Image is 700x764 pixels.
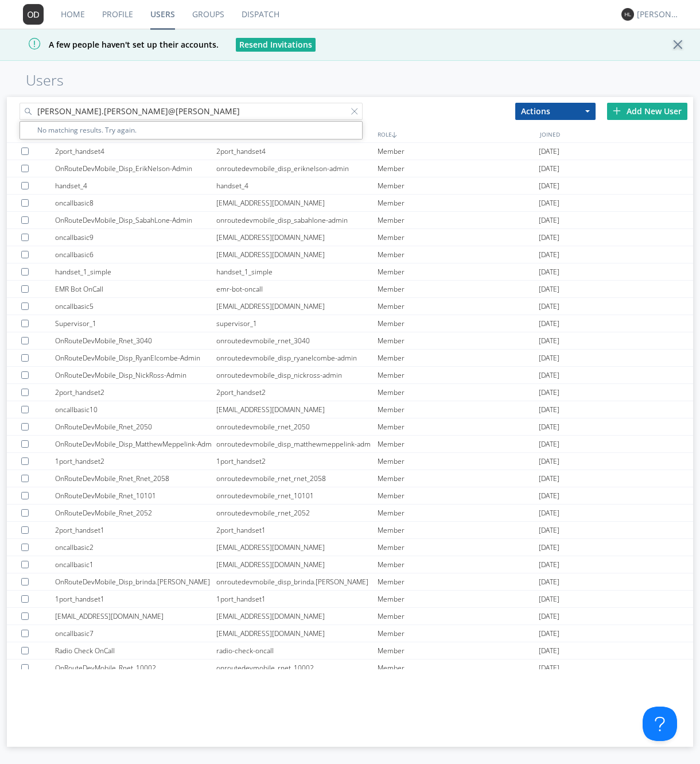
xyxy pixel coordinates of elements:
div: Member [378,608,539,625]
a: OnRouteDevMobile_Rnet_Rnet_2058onroutedevmobile_rnet_rnet_2058Member[DATE] [7,470,693,487]
div: [EMAIL_ADDRESS][DOMAIN_NAME] [216,608,378,625]
div: 1port_handset2 [55,453,216,470]
span: [DATE] [539,212,559,229]
div: Member [378,505,539,521]
div: Member [378,436,539,452]
div: Member [378,281,539,297]
div: Member [378,384,539,401]
div: [EMAIL_ADDRESS][DOMAIN_NAME] [216,401,378,418]
div: onroutedevmobile_disp_nickross-admin [216,367,378,383]
div: [EMAIL_ADDRESS][DOMAIN_NAME] [216,625,378,642]
span: [DATE] [539,522,559,539]
div: Member [378,177,539,194]
span: [DATE] [539,642,559,660]
a: EMR Bot OnCallemr-bot-oncallMember[DATE] [7,281,693,298]
a: 2port_handset12port_handset1Member[DATE] [7,522,693,539]
span: [DATE] [539,505,559,522]
span: [DATE] [539,298,559,315]
div: 1port_handset2 [216,453,378,470]
div: oncallbasic10 [55,401,216,418]
a: 2port_handset42port_handset4Member[DATE] [7,143,693,160]
span: [DATE] [539,487,559,505]
div: onroutedevmobile_rnet_10101 [216,487,378,504]
div: OnRouteDevMobile_Disp_ErikNelson-Admin [55,160,216,177]
a: OnRouteDevMobile_Rnet_2050onroutedevmobile_rnet_2050Member[DATE] [7,418,693,436]
span: No matching results. Try again. [37,125,359,137]
div: Member [378,332,539,349]
div: onroutedevmobile_rnet_3040 [216,332,378,349]
a: 1port_handset11port_handset1Member[DATE] [7,591,693,608]
a: oncallbasic6[EMAIL_ADDRESS][DOMAIN_NAME]Member[DATE] [7,246,693,263]
a: OnRouteDevMobile_Rnet_10101onroutedevmobile_rnet_10101Member[DATE] [7,487,693,505]
div: Member [378,625,539,642]
span: [DATE] [539,246,559,263]
a: oncallbasic7[EMAIL_ADDRESS][DOMAIN_NAME]Member[DATE] [7,625,693,642]
div: Member [378,591,539,607]
a: oncallbasic9[EMAIL_ADDRESS][DOMAIN_NAME]Member[DATE] [7,229,693,246]
div: handset_1_simple [55,263,216,280]
div: 2port_handset1 [216,522,378,538]
span: [DATE] [539,143,559,160]
div: [PERSON_NAME] [637,9,680,20]
div: emr-bot-oncall [216,281,378,297]
div: OnRouteDevMobile_Rnet_10002 [55,660,216,676]
div: Member [378,143,539,160]
span: [DATE] [539,332,559,350]
div: OnRouteDevMobile_Rnet_2050 [55,418,216,435]
span: [DATE] [539,229,559,246]
div: 2port_handset1 [55,522,216,538]
div: Supervisor_1 [55,315,216,332]
div: oncallbasic1 [55,556,216,573]
div: oncallbasic5 [55,298,216,315]
div: OnRouteDevMobile_Rnet_2052 [55,505,216,521]
span: [DATE] [539,608,559,625]
div: Member [378,263,539,280]
div: onroutedevmobile_rnet_2050 [216,418,378,435]
div: handset_4 [55,177,216,194]
div: OnRouteDevMobile_Disp_MatthewMeppelink-Adm [55,436,216,452]
div: Member [378,660,539,676]
div: [EMAIL_ADDRESS][DOMAIN_NAME] [216,246,378,263]
span: [DATE] [539,453,559,470]
div: OnRouteDevMobile_Rnet_Rnet_2058 [55,470,216,487]
div: onroutedevmobile_disp_eriknelson-admin [216,160,378,177]
a: oncallbasic2[EMAIL_ADDRESS][DOMAIN_NAME]Member[DATE] [7,539,693,556]
div: oncallbasic6 [55,246,216,263]
div: OnRouteDevMobile_Disp_RyanElcombe-Admin [55,350,216,366]
div: onroutedevmobile_rnet_2052 [216,505,378,521]
div: [EMAIL_ADDRESS][DOMAIN_NAME] [216,298,378,315]
a: [EMAIL_ADDRESS][DOMAIN_NAME][EMAIL_ADDRESS][DOMAIN_NAME]Member[DATE] [7,608,693,625]
a: handset_1_simplehandset_1_simpleMember[DATE] [7,263,693,281]
div: 2port_handset4 [216,143,378,160]
a: OnRouteDevMobile_Disp_RyanElcombe-Adminonroutedevmobile_disp_ryanelcombe-adminMember[DATE] [7,350,693,367]
div: Member [378,470,539,487]
span: [DATE] [539,263,559,281]
button: Actions [515,103,596,120]
div: Add New User [607,103,687,120]
div: Member [378,556,539,573]
a: Radio Check OnCallradio-check-oncallMember[DATE] [7,642,693,660]
a: oncallbasic1[EMAIL_ADDRESS][DOMAIN_NAME]Member[DATE] [7,556,693,573]
span: [DATE] [539,367,559,384]
a: OnRouteDevMobile_Disp_ErikNelson-Adminonroutedevmobile_disp_eriknelson-adminMember[DATE] [7,160,693,177]
span: [DATE] [539,401,559,418]
div: Member [378,160,539,177]
span: [DATE] [539,281,559,298]
div: Member [378,642,539,659]
a: OnRouteDevMobile_Rnet_2052onroutedevmobile_rnet_2052Member[DATE] [7,505,693,522]
div: oncallbasic7 [55,625,216,642]
div: Member [378,367,539,383]
div: Member [378,350,539,366]
div: Member [378,246,539,263]
div: 2port_handset2 [55,384,216,401]
a: 1port_handset21port_handset2Member[DATE] [7,453,693,470]
div: OnRouteDevMobile_Disp_brinda.[PERSON_NAME] [55,573,216,590]
div: onroutedevmobile_rnet_10002 [216,660,378,676]
a: oncallbasic10[EMAIL_ADDRESS][DOMAIN_NAME]Member[DATE] [7,401,693,418]
span: [DATE] [539,591,559,608]
span: [DATE] [539,315,559,332]
div: Member [378,418,539,435]
div: onroutedevmobile_disp_brinda.[PERSON_NAME] [216,573,378,590]
div: Member [378,487,539,504]
a: Supervisor_1supervisor_1Member[DATE] [7,315,693,332]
